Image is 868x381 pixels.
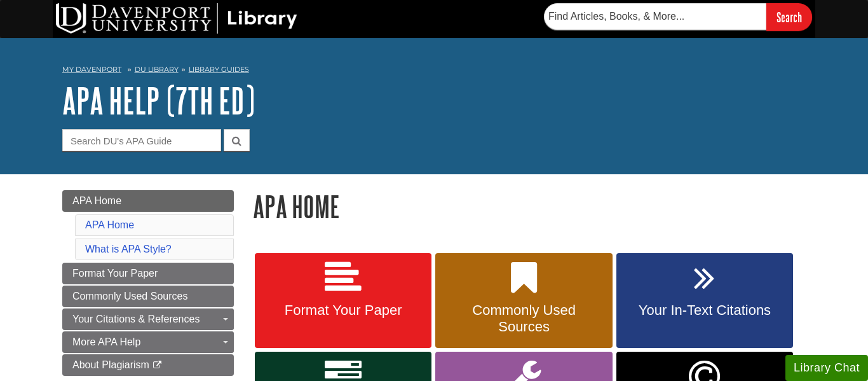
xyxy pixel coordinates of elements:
[62,308,234,330] a: Your Citations & References
[255,253,431,349] a: Format Your Paper
[62,263,234,284] a: Format Your Paper
[445,302,602,335] span: Commonly Used Sources
[766,3,812,31] input: Search
[435,253,612,349] a: Commonly Used Sources
[85,219,134,230] a: APA Home
[253,190,806,223] h1: APA Home
[264,302,422,319] span: Format Your Paper
[72,268,158,279] span: Format Your Paper
[544,3,812,31] form: Searches DU Library's articles, books, and more
[135,65,179,74] a: DU Library
[189,65,249,74] a: Library Guides
[72,195,121,206] span: APA Home
[62,331,234,353] a: More APA Help
[72,359,149,370] span: About Plagiarism
[72,314,200,324] span: Your Citations & References
[785,355,868,381] button: Library Chat
[544,3,766,30] input: Find Articles, Books, & More...
[616,253,793,349] a: Your In-Text Citations
[62,61,806,81] nav: breadcrumb
[72,336,140,347] span: More APA Help
[62,129,221,151] input: Search DU's APA Guide
[72,291,187,301] span: Commonly Used Sources
[62,354,234,376] a: About Plagiarism
[56,3,297,34] img: DU Library
[62,81,255,120] a: APA Help (7th Ed)
[152,361,163,370] i: This link opens in a new window
[626,302,783,319] span: Your In-Text Citations
[62,64,121,75] a: My Davenport
[62,286,234,307] a: Commonly Used Sources
[62,190,234,212] a: APA Home
[85,244,172,254] a: What is APA Style?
